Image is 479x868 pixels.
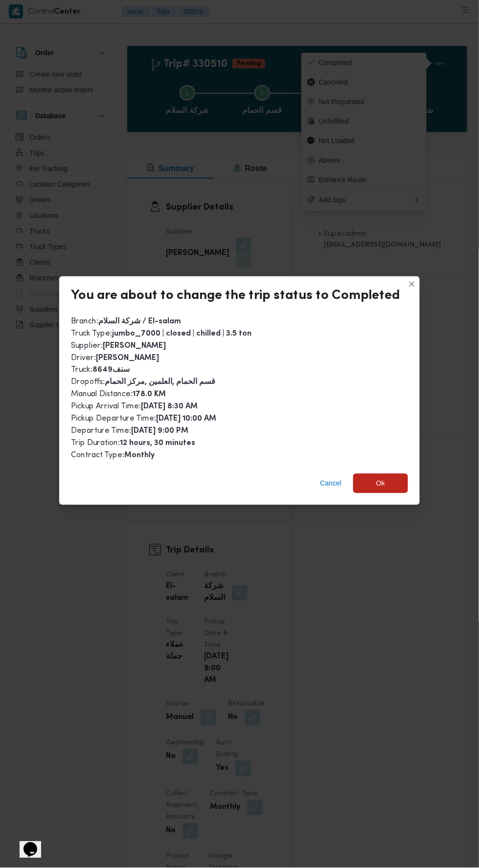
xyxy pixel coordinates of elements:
[71,366,130,374] span: Truck :
[131,428,188,435] b: [DATE] 9:00 PM
[156,416,216,423] b: [DATE] 10:00 AM
[316,474,345,493] button: Cancel
[71,330,251,338] span: Truck Type :
[71,342,166,350] span: Supplier :
[71,452,155,460] span: Contract Type :
[71,440,195,447] span: Trip Duration :
[353,474,408,493] button: Ok
[71,415,216,423] span: Pickup Departure Time :
[103,342,166,350] b: [PERSON_NAME]
[71,403,198,411] span: Pickup Arrival Time :
[320,478,342,489] span: Cancel
[112,330,251,338] b: jumbo_7000 | closed | chilled | 3.5 ton
[71,288,400,304] div: You are about to change the trip status to Completed
[133,391,166,399] b: 178.0 KM
[141,403,198,411] b: [DATE] 8:30 AM
[406,278,418,290] button: Closes this modal window
[71,379,215,386] span: Dropoffs :
[120,440,195,447] b: 12 hours, 30 minutes
[92,367,130,374] b: 8649سنف
[71,427,188,435] span: Departure Time :
[96,355,159,362] b: [PERSON_NAME]
[98,318,181,325] b: شركة السلام / El-salam
[10,829,41,858] iframe: chat widget
[124,452,155,460] b: Monthly
[105,379,215,386] b: قسم الحمام ,العلمين ,مركز الحمام
[71,391,166,399] span: Manual Distance :
[71,354,159,362] span: Driver :
[71,318,181,325] span: Branch :
[376,478,385,489] span: Ok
